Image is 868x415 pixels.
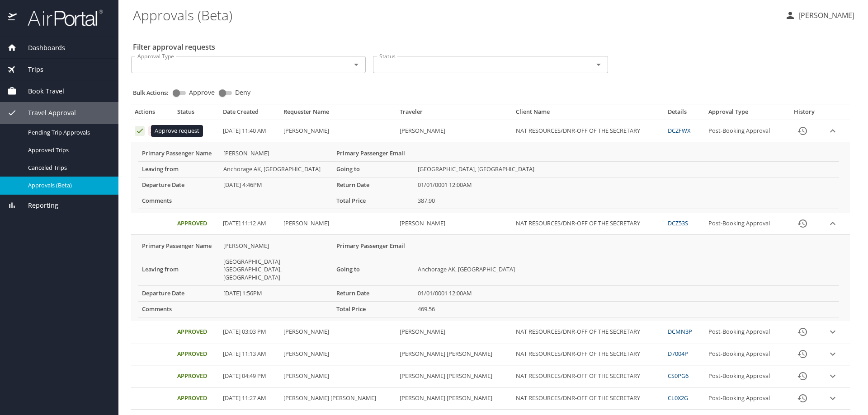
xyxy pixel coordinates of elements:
[174,387,219,410] td: Approved
[826,392,840,405] button: expand row
[705,108,786,120] th: Approval Type
[28,181,108,190] span: Approvals (Beta)
[333,254,414,286] th: Going to
[792,387,813,409] button: History
[18,9,103,27] img: airportal-logo.png
[219,365,280,387] td: [DATE] 04:49 PM
[17,65,43,75] span: Trips
[668,126,690,135] a: DCZFWX
[512,213,664,235] td: NAT RESOURCES/DNR-OFF OF THE SECRETARY
[333,161,414,177] th: Going to
[219,108,280,120] th: Date Created
[396,213,512,235] td: [PERSON_NAME]
[133,40,215,54] h2: Filter approval requests
[705,321,786,343] td: Post-Booking Approval
[28,128,108,137] span: Pending Trip Approvals
[138,286,220,302] th: Departure Date
[138,161,220,177] th: Leaving from
[796,10,854,21] p: [PERSON_NAME]
[280,213,396,235] td: [PERSON_NAME]
[792,343,813,365] button: History
[414,254,839,286] td: Anchorage AK, [GEOGRAPHIC_DATA]
[280,120,396,142] td: [PERSON_NAME]
[174,120,219,142] td: Pending
[792,120,813,142] button: History
[664,108,705,120] th: Details
[350,58,363,71] button: Open
[705,213,786,235] td: Post-Booking Approval
[174,343,219,365] td: Approved
[133,89,176,97] p: Bulk Actions:
[219,321,280,343] td: [DATE] 03:03 PM
[28,146,108,154] span: Approved Trips
[705,343,786,365] td: Post-Booking Approval
[512,365,664,387] td: NAT RESOURCES/DNR-OFF OF THE SECRETARY
[792,321,813,343] button: History
[17,108,76,118] span: Travel Approval
[138,254,220,286] th: Leaving from
[792,213,813,234] button: History
[512,120,664,142] td: NAT RESOURCES/DNR-OFF OF THE SECRETARY
[138,238,220,254] th: Primary Passenger Name
[174,108,219,120] th: Status
[17,201,58,210] span: Reporting
[219,120,280,142] td: [DATE] 11:40 AM
[414,193,839,209] td: 387.90
[592,58,605,71] button: Open
[8,9,18,27] img: icon-airportal.png
[189,89,215,96] span: Approve
[705,387,786,410] td: Post-Booking Approval
[668,219,688,227] a: DCZ53S
[705,120,786,142] td: Post-Booking Approval
[414,302,839,317] td: 469.56
[220,161,333,177] td: Anchorage AK, [GEOGRAPHIC_DATA]
[826,325,840,339] button: expand row
[414,177,839,193] td: 01/01/0001 12:00AM
[333,238,414,254] th: Primary Passenger Email
[333,177,414,193] th: Return Date
[333,193,414,209] th: Total Price
[705,365,786,387] td: Post-Booking Approval
[131,108,174,120] th: Actions
[138,146,839,209] table: More info for approvals
[512,108,664,120] th: Client Name
[333,146,414,161] th: Primary Passenger Email
[826,217,840,230] button: expand row
[235,89,250,96] span: Deny
[280,343,396,365] td: [PERSON_NAME]
[280,387,396,410] td: [PERSON_NAME] [PERSON_NAME]
[333,286,414,302] th: Return Date
[220,146,333,161] td: [PERSON_NAME]
[396,120,512,142] td: [PERSON_NAME]
[280,108,396,120] th: Requester Name
[786,108,822,120] th: History
[512,343,664,365] td: NAT RESOURCES/DNR-OFF OF THE SECRETARY
[826,124,840,138] button: expand row
[396,365,512,387] td: [PERSON_NAME] [PERSON_NAME]
[826,369,840,383] button: expand row
[220,177,333,193] td: [DATE] 4:46PM
[28,163,108,172] span: Canceled Trips
[280,365,396,387] td: [PERSON_NAME]
[396,321,512,343] td: [PERSON_NAME]
[792,365,813,387] button: History
[138,146,220,161] th: Primary Passenger Name
[219,387,280,410] td: [DATE] 11:27 AM
[148,126,158,136] button: Deny request
[138,193,220,209] th: Comments
[219,213,280,235] td: [DATE] 11:12 AM
[414,161,839,177] td: [GEOGRAPHIC_DATA], [GEOGRAPHIC_DATA]
[396,108,512,120] th: Traveler
[668,394,688,402] a: CL0X2G
[220,238,333,254] td: [PERSON_NAME]
[220,254,333,286] td: [GEOGRAPHIC_DATA] [GEOGRAPHIC_DATA], [GEOGRAPHIC_DATA]
[414,286,839,302] td: 01/01/0001 12:00AM
[668,350,688,358] a: D7004P
[174,365,219,387] td: Approved
[512,387,664,410] td: NAT RESOURCES/DNR-OFF OF THE SECRETARY
[133,1,778,29] h1: Approvals (Beta)
[17,86,64,96] span: Book Travel
[668,327,692,336] a: DCMN3P
[396,343,512,365] td: [PERSON_NAME] [PERSON_NAME]
[781,7,858,23] button: [PERSON_NAME]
